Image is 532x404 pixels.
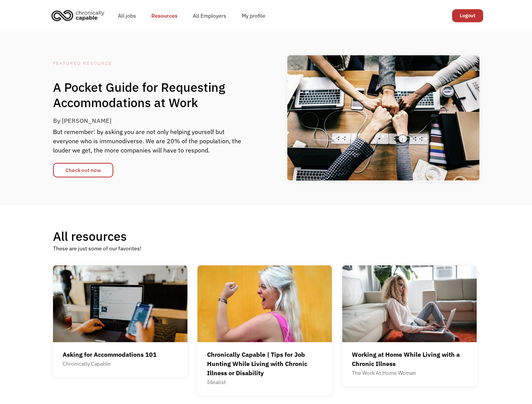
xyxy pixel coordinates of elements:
[342,265,477,387] a: Working at Home While Living with a Chronic IllnessThe Work At Home Woman
[53,116,60,127] div: By
[49,7,107,24] img: Chronically Capable logo
[207,350,322,378] div: Chronically Capable | Tips for Job Hunting While Living with Chronic Illness or Disability
[197,265,332,396] a: Chronically Capable | Tips for Job Hunting While Living with Chronic Illness or DisabilityIdealist
[234,3,273,28] a: My profile
[62,116,111,125] div: [PERSON_NAME]
[63,359,157,368] div: Chronically Capable
[110,3,144,28] a: All jobs
[53,79,245,110] h1: A Pocket Guide for Requesting Accommodations at Work
[53,228,479,244] h1: All resources
[53,127,245,155] div: But remember: by asking you are not only helping yourself but everyone who is immunodiverse. We a...
[207,378,322,387] div: Idealist
[452,9,483,22] a: Logout
[53,59,245,68] div: Featured RESOURCE
[53,163,113,177] a: Check out now
[63,350,157,359] div: Asking for Accommodations 101
[53,244,479,253] div: These are just some of our favorites!
[144,3,185,28] a: Resources
[185,3,234,28] a: All Employers
[352,350,467,368] div: Working at Home While Living with a Chronic Illness
[49,7,110,24] a: home
[352,368,467,378] div: The Work At Home Woman
[53,265,187,378] a: Asking for Accommodations 101Chronically Capable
